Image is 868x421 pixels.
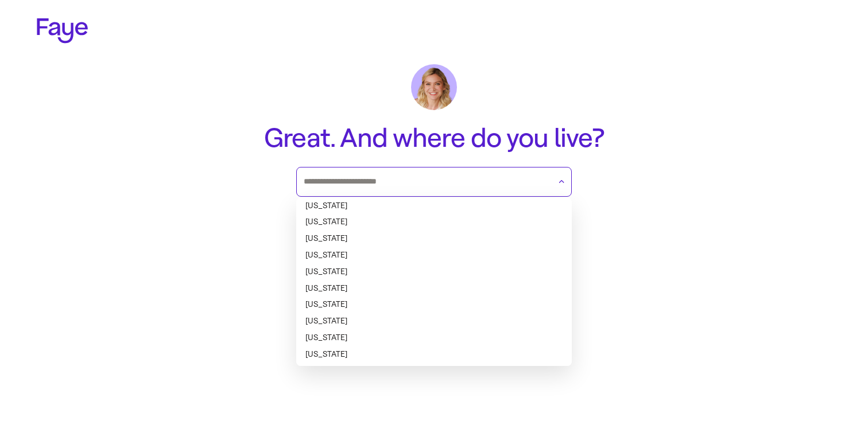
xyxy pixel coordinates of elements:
[296,280,572,297] li: [US_STATE]
[296,330,572,346] li: [US_STATE]
[296,231,572,247] li: [US_STATE]
[296,264,572,280] li: [US_STATE]
[296,363,572,380] li: [US_STATE]
[204,124,664,153] h1: Great. And where do you live?
[296,214,572,231] li: [US_STATE]
[296,346,572,363] li: [US_STATE]
[296,198,572,215] li: [US_STATE]
[296,247,572,264] li: [US_STATE]
[296,297,572,313] li: [US_STATE]
[296,313,572,330] li: [US_STATE]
